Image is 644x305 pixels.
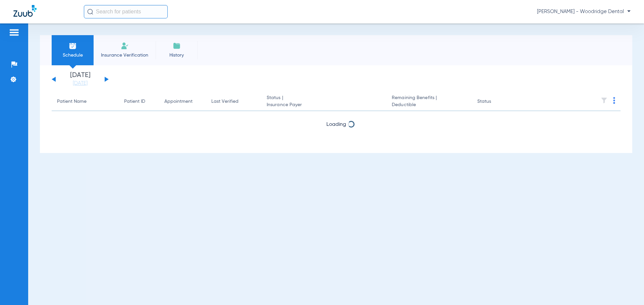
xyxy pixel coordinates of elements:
[173,42,181,50] img: History
[161,52,193,59] span: History
[613,97,615,104] img: group-dot-blue.svg
[60,72,100,87] li: [DATE]
[13,5,37,17] img: Zuub Logo
[9,28,19,36] img: hamburger-icon
[472,92,517,111] th: Status
[601,97,607,104] img: filter.svg
[386,92,472,111] th: Remaining Benefits |
[326,122,346,127] span: Loading
[99,52,151,59] span: Insurance Verification
[121,42,129,50] img: Manual Insurance Verification
[69,42,77,50] img: Schedule
[84,5,168,18] input: Search for patients
[87,9,93,15] img: Search Icon
[124,98,145,105] div: Patient ID
[60,80,100,87] a: [DATE]
[57,98,113,105] div: Patient Name
[164,98,201,105] div: Appointment
[57,98,87,105] div: Patient Name
[57,52,89,59] span: Schedule
[261,92,386,111] th: Status |
[211,98,238,105] div: Last Verified
[124,98,154,105] div: Patient ID
[392,101,466,108] span: Deductible
[537,8,631,15] span: [PERSON_NAME] - Woodridge Dental
[211,98,256,105] div: Last Verified
[267,101,381,108] span: Insurance Payer
[164,98,193,105] div: Appointment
